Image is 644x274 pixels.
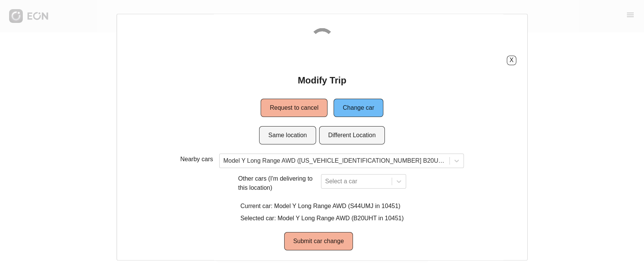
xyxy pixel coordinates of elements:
p: Current car: Model Y Long Range AWD (S44UMJ in 10451) [241,202,404,211]
button: Request to cancel [261,99,328,117]
button: X [507,56,516,65]
p: Selected car: Model Y Long Range AWD (B20UHT in 10451) [241,214,404,223]
h2: Modify Trip [298,74,347,87]
button: Submit car change [284,232,353,250]
p: Nearby cars [180,155,213,164]
p: Other cars (I'm delivering to this location) [238,174,318,192]
button: Same location [259,126,316,144]
button: Change car [334,99,383,117]
button: Different Location [319,126,385,144]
